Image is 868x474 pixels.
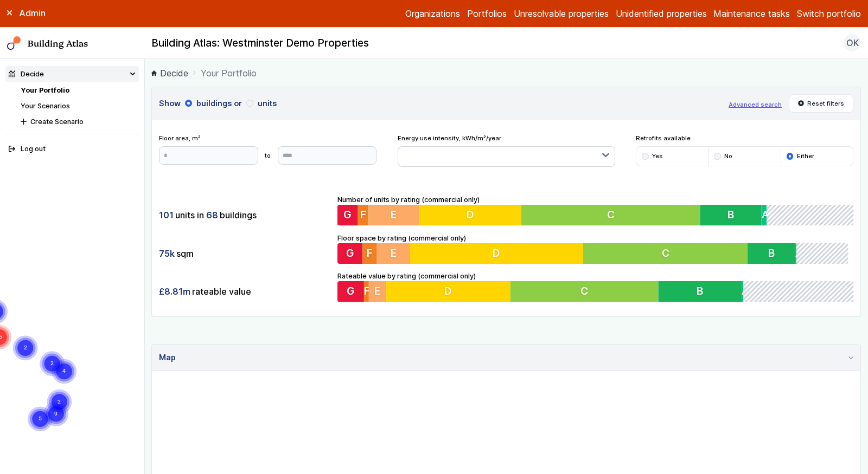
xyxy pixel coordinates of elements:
span: B [727,209,734,222]
summary: Decide [5,66,139,82]
span: C [607,209,615,222]
span: E [391,209,397,222]
span: D [445,285,452,298]
div: units in buildings [159,205,330,225]
button: B [752,243,800,264]
span: A [742,285,749,298]
div: Number of units by rating (commercial only) [337,194,853,226]
button: B [659,281,742,302]
h3: Show [159,98,722,109]
span: E [375,285,381,298]
button: B [700,205,762,225]
span: £8.81m [159,285,190,297]
span: 75k [159,248,175,259]
button: F [363,243,378,264]
a: Unresolvable properties [514,7,609,20]
span: B [697,285,704,298]
span: D [467,209,474,222]
button: A [742,281,744,302]
button: Log out [5,141,139,157]
span: F [367,246,373,259]
button: Advanced search [729,100,782,109]
a: Your Scenarios [21,102,70,110]
button: E [369,281,386,302]
div: Floor space by rating (commercial only) [337,233,853,264]
button: OK [844,34,861,51]
a: Maintenance tasks [713,7,790,20]
span: G [346,246,354,259]
button: G [337,205,358,225]
span: C [580,285,588,298]
button: F [358,205,368,225]
button: G [337,243,363,264]
span: F [360,209,366,222]
button: G [337,281,364,302]
div: Energy use intensity, kWh/m²/year [398,134,615,167]
button: E [368,205,419,225]
button: E [377,243,411,264]
div: sqm [159,243,330,264]
button: A [762,205,767,225]
span: G [347,285,355,298]
span: F [364,285,370,298]
a: Unidentified properties [616,7,707,20]
button: Reset filters [789,94,854,113]
div: Decide [9,69,44,79]
span: D [494,246,502,259]
span: A [762,209,769,222]
summary: Map [152,345,860,371]
button: D [419,205,521,225]
button: C [510,281,659,302]
button: D [386,281,510,302]
a: Portfolios [467,7,507,20]
a: Organizations [405,7,460,20]
form: to [159,146,376,165]
button: A [800,243,801,264]
span: C [665,246,673,259]
button: Create Scenario [17,114,139,129]
span: 68 [206,209,218,221]
button: D [411,243,585,264]
span: OK [846,36,859,49]
div: Rateable value by rating (commercial only) [337,271,853,302]
a: Decide [151,67,188,80]
button: C [521,205,700,225]
button: F [364,281,369,302]
span: G [343,209,352,222]
div: Floor area, m² [159,134,376,164]
a: Your Portfolio [21,86,69,94]
img: main-0bbd2752.svg [7,36,21,50]
span: B [773,246,779,259]
button: Switch portfolio [797,7,861,20]
h2: Building Atlas: Westminster Demo Properties [151,36,369,50]
button: C [586,243,752,264]
span: Retrofits available [636,134,853,142]
span: A [800,246,807,259]
span: Your Portfolio [201,67,257,80]
div: rateable value [159,281,330,302]
span: E [391,246,397,259]
span: 101 [159,209,174,221]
